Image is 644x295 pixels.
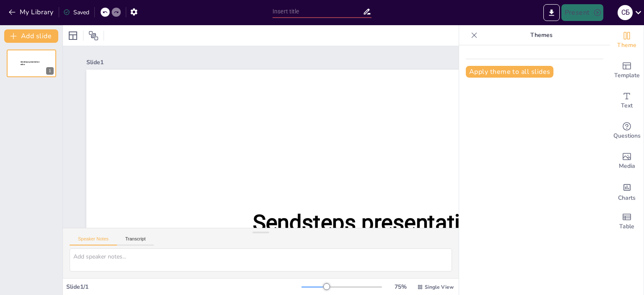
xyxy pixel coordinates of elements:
[481,25,602,45] p: Themes
[618,4,633,21] button: С Б
[7,50,56,77] div: Sendsteps presentation editor1
[610,116,644,146] div: Get real-time input from your audience
[117,236,154,245] button: Transcript
[63,8,89,16] div: Saved
[6,5,57,19] button: My Library
[610,55,644,86] div: Add ready made slides
[621,101,633,110] span: Text
[610,146,644,176] div: Add images, graphics, shapes or video
[610,176,644,206] div: Add charts and graphs
[466,66,553,78] button: Apply theme to all slides
[543,4,560,21] button: Export to PowerPoint
[618,193,636,203] span: Charts
[273,5,363,18] input: Insert title
[21,61,39,65] span: Sendsteps presentation editor
[425,284,454,290] span: Single View
[4,29,58,43] button: Add slide
[561,4,603,21] button: Present
[66,283,301,291] div: Slide 1 / 1
[70,236,117,245] button: Speaker Notes
[613,131,641,141] span: Questions
[253,210,484,266] span: Sendsteps presentation editor
[617,41,636,50] span: Theme
[610,86,644,116] div: Add text boxes
[610,25,644,55] div: Change the overall theme
[619,162,635,171] span: Media
[46,67,54,75] div: 1
[614,71,640,80] span: Template
[618,5,633,20] div: С Б
[390,283,410,291] div: 75 %
[66,29,80,42] div: Layout
[88,31,99,41] span: Position
[86,58,598,66] div: Slide 1
[610,206,644,237] div: Add a table
[619,222,634,231] span: Table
